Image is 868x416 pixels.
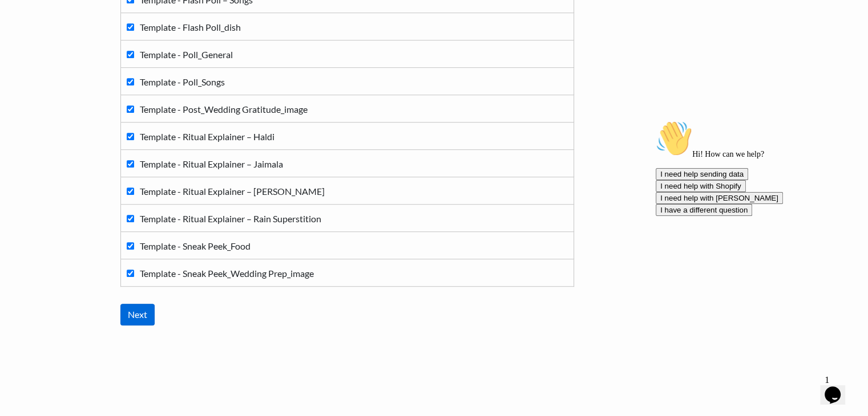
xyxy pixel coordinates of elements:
iframe: chat widget [820,370,857,405]
span: Template - Post_Wedding Gratitude_image [140,104,308,115]
span: Template - Sneak Peek_Wedding Prep_image [140,268,314,279]
span: Template - Poll_General [140,49,233,60]
input: Template - Flash Poll_dish [127,23,134,31]
input: Template - Sneak Peek_Food [127,242,134,250]
button: I have a different question [5,88,101,100]
button: I need help sending data [5,52,97,64]
input: Template - Poll_Songs [127,78,134,85]
img: :wave: [5,5,41,41]
input: Template - Post_Wedding Gratitude_image [127,105,134,113]
span: Template - Ritual Explainer – Jaimala [140,158,283,169]
span: Template - Poll_Songs [140,76,225,87]
input: Template - Ritual Explainer – Jaimala [127,160,134,168]
input: Template - Ritual Explainer – Rain Superstition [127,215,134,222]
input: Template - Poll_General [127,51,134,58]
span: Template - Ritual Explainer – Haldi [140,131,274,142]
span: Hi! How can we help? [5,34,113,43]
button: I need help with Shopify [5,64,95,76]
input: Template - Sneak Peek_Wedding Prep_image [127,270,134,277]
button: I need help with [PERSON_NAME] [5,76,132,88]
div: 👋Hi! How can we help?I need help sending dataI need help with ShopifyI need help with [PERSON_NAM... [5,5,210,100]
span: Template - Flash Poll_dish [140,22,241,32]
span: Template - Sneak Peek_Food [140,240,251,251]
span: Template - Ritual Explainer – Rain Superstition [140,213,321,224]
iframe: chat widget [651,116,857,365]
input: Template - Ritual Explainer – Haldi [127,133,134,140]
input: Template - Ritual Explainer – [PERSON_NAME] [127,187,134,195]
input: Next [120,304,155,325]
span: Template - Ritual Explainer – [PERSON_NAME] [140,186,325,197]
